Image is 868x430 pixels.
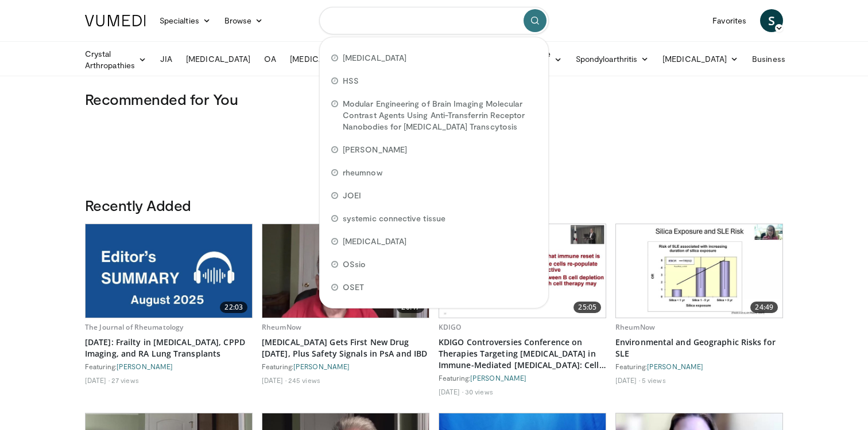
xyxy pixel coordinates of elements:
[343,167,382,178] span: rheumnow
[86,224,252,318] img: 2bd6a877-8d39-4906-9aeb-268a9ae4a322.620x360_q85_upscale.jpg
[647,362,703,370] a: [PERSON_NAME]
[470,374,526,382] a: [PERSON_NAME]
[85,376,110,385] li: [DATE]
[615,337,783,359] a: Environmental and Geographic Risks for SLE
[85,322,183,332] a: The Journal of Rheumatology
[750,302,778,313] span: 24:49
[706,9,753,32] a: Favorites
[343,282,364,293] span: OSET
[153,9,218,32] a: Specialties
[616,224,782,318] img: e1570d45-8738-4dcf-a9c4-25ddbbaca5da.620x360_q85_upscale.jpg
[343,144,407,155] span: [PERSON_NAME]
[153,48,179,71] a: JIA
[220,302,247,313] span: 22:03
[343,190,361,201] span: JOEI
[569,48,656,71] a: Spondyloarthritis
[85,362,253,371] div: Featuring:
[262,362,429,371] div: Featuring:
[615,322,655,332] a: RheumNow
[262,376,286,385] li: [DATE]
[745,48,804,71] a: Business
[293,362,350,370] a: [PERSON_NAME]
[615,376,640,385] li: [DATE]
[439,337,606,371] a: KDIGO Controversies Conference on Therapies Targeting [MEDICAL_DATA] in Immune-Mediated [MEDICAL_...
[439,322,462,332] a: KDIGO
[218,9,270,32] a: Browse
[283,48,361,71] a: [MEDICAL_DATA]
[319,7,549,34] input: Search topics, interventions
[343,75,359,87] span: HSS
[439,387,463,396] li: [DATE]
[288,376,320,385] li: 245 views
[117,362,173,370] a: [PERSON_NAME]
[262,337,429,359] a: [MEDICAL_DATA] Gets First New Drug [DATE], Plus Safety Signals in PsA and IBD
[573,302,601,313] span: 25:05
[343,213,445,224] span: systemic connective tissue
[85,90,783,108] h3: Recommended for You
[78,48,153,71] a: Crystal Arthropathies
[85,337,253,359] a: [DATE]: Frailty in [MEDICAL_DATA], CPPD Imaging, and RA Lung Transplants
[262,224,429,318] img: a56aff43-364c-446d-b5cd-0422e68ce06d.620x360_q85_upscale.jpg
[85,15,146,26] img: VuMedi Logo
[343,98,537,132] span: Modular Engineering of Brain Imaging Molecular Contrast Agents Using Anti-Transferrin Receptor Na...
[465,387,493,396] li: 30 views
[760,9,783,32] a: S
[343,52,406,64] span: [MEDICAL_DATA]
[439,373,606,382] div: Featuring:
[615,362,783,371] div: Featuring:
[86,224,252,318] a: 22:03
[111,376,139,385] li: 27 views
[343,236,406,247] span: [MEDICAL_DATA]
[616,224,782,318] a: 24:49
[642,376,666,385] li: 5 views
[179,48,257,71] a: [MEDICAL_DATA]
[343,259,366,270] span: OSsio
[262,322,301,332] a: RheumNow
[262,224,429,318] a: 20:47
[257,48,283,71] a: OA
[656,48,745,71] a: [MEDICAL_DATA]
[85,196,783,214] h3: Recently Added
